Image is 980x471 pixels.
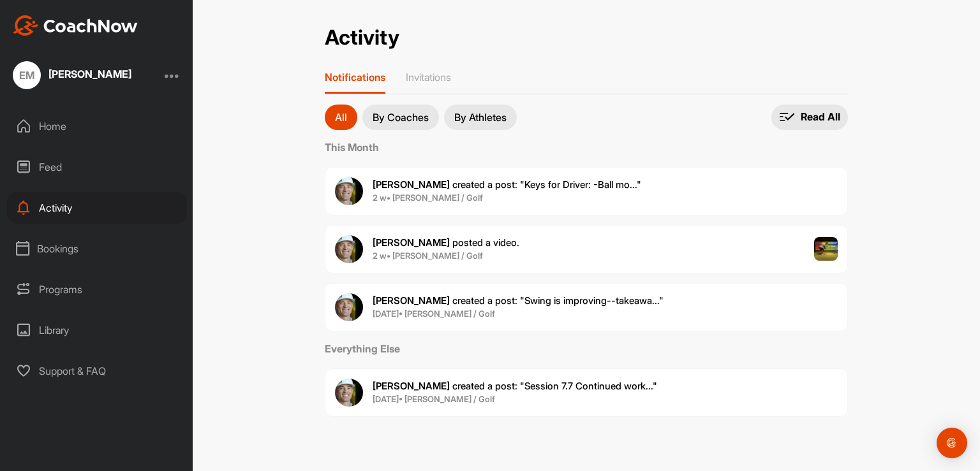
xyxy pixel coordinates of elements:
[325,105,357,130] button: All
[325,341,848,356] label: Everything Else
[373,250,483,261] b: 2 w • [PERSON_NAME] / Golf
[7,192,187,224] div: Activity
[335,379,363,407] img: user avatar
[373,192,483,203] b: 2 w • [PERSON_NAME] / Golf
[48,69,131,79] div: [PERSON_NAME]
[373,178,641,191] span: created a post : "Keys for Driver: -Ball mo..."
[362,105,439,130] button: By Coaches
[801,110,840,124] p: Read All
[406,71,451,83] p: Invitations
[335,177,363,205] img: user avatar
[937,428,967,458] div: Open Intercom Messenger
[13,61,41,89] div: EM
[373,308,495,319] b: [DATE] • [PERSON_NAME] / Golf
[373,236,450,249] b: [PERSON_NAME]
[373,294,450,307] b: [PERSON_NAME]
[444,105,517,130] button: By Athletes
[7,233,187,264] div: Bookings
[454,112,507,122] p: By Athletes
[7,355,187,387] div: Support & FAQ
[335,112,347,122] p: All
[325,71,385,83] p: Notifications
[335,293,363,321] img: user avatar
[7,151,187,183] div: Feed
[373,236,519,249] span: posted a video .
[13,15,138,36] img: CoachNow
[373,178,450,191] b: [PERSON_NAME]
[325,140,848,155] label: This Month
[7,110,187,142] div: Home
[7,314,187,346] div: Library
[373,380,657,392] span: created a post : "Session 7.7 Continued work..."
[814,237,838,261] img: post image
[373,294,664,307] span: created a post : "Swing is improving--takeawa..."
[373,380,450,392] b: [PERSON_NAME]
[335,235,363,263] img: user avatar
[7,273,187,305] div: Programs
[373,112,429,122] p: By Coaches
[325,25,399,50] h2: Activity
[373,394,495,404] b: [DATE] • [PERSON_NAME] / Golf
